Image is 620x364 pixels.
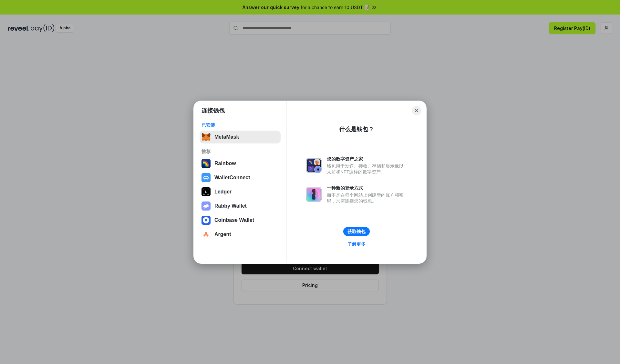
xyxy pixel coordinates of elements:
[214,161,236,166] div: Rainbow
[214,217,254,223] div: Coinbase Wallet
[306,187,322,202] img: svg+xml,%3Csvg%20xmlns%3D%22http%3A%2F%2Fwww.w3.org%2F2000%2Fsvg%22%20fill%3D%22none%22%20viewBox...
[306,158,322,173] img: svg+xml,%3Csvg%20xmlns%3D%22http%3A%2F%2Fwww.w3.org%2F2000%2Fsvg%22%20fill%3D%22none%22%20viewBox...
[347,229,366,234] div: 获取钱包
[200,214,281,227] button: Coinbase Wallet
[201,202,211,211] img: svg+xml,%3Csvg%20xmlns%3D%22http%3A%2F%2Fwww.w3.org%2F2000%2Fsvg%22%20fill%3D%22none%22%20viewBox...
[201,187,211,196] img: svg+xml,%3Csvg%20xmlns%3D%22http%3A%2F%2Fwww.w3.org%2F2000%2Fsvg%22%20width%3D%2228%22%20height%3...
[201,107,225,114] h1: 连接钱包
[201,173,211,182] img: svg+xml,%3Csvg%20width%3D%2228%22%20height%3D%2228%22%20viewBox%3D%220%200%2028%2028%22%20fill%3D...
[214,189,232,195] div: Ledger
[214,231,231,237] div: Argent
[201,133,211,142] img: svg+xml,%3Csvg%20fill%3D%22none%22%20height%3D%2233%22%20viewBox%3D%220%200%2035%2033%22%20width%...
[200,171,281,184] button: WalletConnect
[327,192,407,204] div: 而不是在每个网站上创建新的账户和密码，只需连接您的钱包。
[327,156,407,162] div: 您的数字资产之家
[201,230,211,239] img: svg+xml,%3Csvg%20width%3D%2228%22%20height%3D%2228%22%20viewBox%3D%220%200%2028%2028%22%20fill%3D...
[201,149,279,154] div: 推荐
[214,203,247,209] div: Rabby Wallet
[214,134,239,140] div: MetaMask
[200,185,281,198] button: Ledger
[201,122,279,128] div: 已安装
[412,106,421,115] button: Close
[214,175,250,181] div: WalletConnect
[200,200,281,212] button: Rabby Wallet
[201,159,211,168] img: svg+xml,%3Csvg%20width%3D%22120%22%20height%3D%22120%22%20viewBox%3D%220%200%20120%20120%22%20fil...
[327,185,407,191] div: 一种新的登录方式
[344,240,369,248] a: 了解更多
[201,216,211,225] img: svg+xml,%3Csvg%20width%3D%2228%22%20height%3D%2228%22%20viewBox%3D%220%200%2028%2028%22%20fill%3D...
[200,228,281,241] button: Argent
[200,131,281,143] button: MetaMask
[343,227,370,236] button: 获取钱包
[200,157,281,170] button: Rainbow
[347,241,366,247] div: 了解更多
[339,125,374,133] div: 什么是钱包？
[327,163,407,175] div: 钱包用于发送、接收、存储和显示像以太坊和NFT这样的数字资产。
